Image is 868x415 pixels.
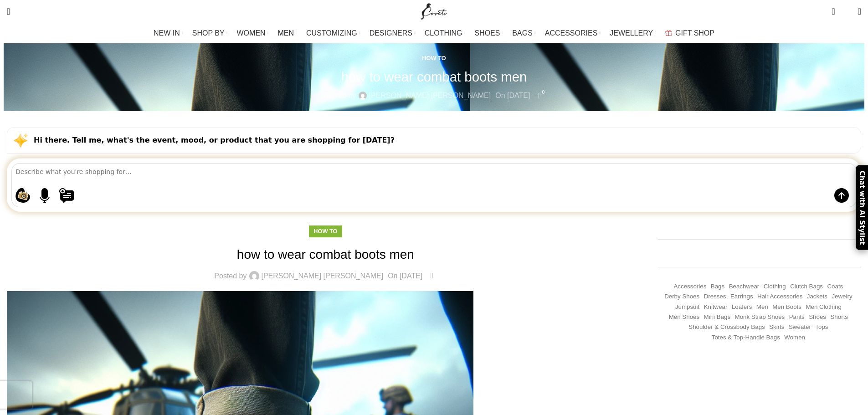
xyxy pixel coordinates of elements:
[495,92,530,99] time: On [DATE]
[735,313,785,322] a: Monk strap shoes (262 items)
[704,292,726,301] a: Dresses (9,674 items)
[704,303,728,312] a: Knitwear (484 items)
[427,270,437,282] a: 0
[784,333,805,342] a: Women (21,931 items)
[425,24,466,42] a: CLOTHING
[2,2,15,20] a: Search
[832,292,852,301] a: Jewelry (408 items)
[7,246,644,263] h1: how to wear combat boots men
[545,29,598,37] span: ACCESSORIES
[2,24,866,42] div: Main navigation
[306,24,360,42] a: CUSTOMIZING
[815,323,828,332] a: Tops (2,988 items)
[369,90,491,102] a: [PERSON_NAME] [PERSON_NAME]
[419,7,449,15] a: Site logo
[545,24,601,42] a: ACCESSORIES
[192,29,225,37] span: SHOP BY
[789,313,805,322] a: Pants (1,359 items)
[704,313,731,322] a: Mini Bags (367 items)
[474,29,500,37] span: SHOES
[732,303,752,312] a: Loafers (193 items)
[610,24,656,42] a: JEWELLERY
[756,303,768,312] a: Men (1,906 items)
[757,292,802,301] a: Hair Accessories (245 items)
[262,272,384,280] a: [PERSON_NAME] [PERSON_NAME]
[474,24,503,42] a: SHOES
[388,272,422,280] time: On [DATE]
[324,90,356,102] span: Posted by
[664,292,699,301] a: Derby shoes (233 items)
[313,228,337,235] a: How to
[772,303,801,312] a: Men Boots (296 items)
[237,29,266,37] span: WOMEN
[669,313,699,322] a: Men Shoes (1,372 items)
[675,29,714,37] span: GIFT SHOP
[688,323,765,332] a: Shoulder & Crossbody Bags (672 items)
[425,29,462,37] span: CLOTHING
[711,282,724,291] a: Bags (1,744 items)
[540,89,547,96] span: 0
[807,292,827,301] a: Jackets (1,198 items)
[192,24,228,42] a: SHOP BY
[827,282,843,291] a: Coats (417 items)
[844,9,851,16] span: 0
[610,29,653,37] span: JEWELLERY
[278,29,294,37] span: MEN
[673,282,706,291] a: Accessories (745 items)
[827,2,839,20] a: 0
[370,24,416,42] a: DESIGNERS
[712,333,780,342] a: Totes & Top-Handle Bags (361 items)
[665,30,672,36] img: GiftBag
[432,269,439,276] span: 0
[278,24,297,42] a: MEN
[359,92,367,100] img: author-avatar
[729,282,760,291] a: Beachwear (451 items)
[306,29,357,37] span: CUSTOMIZING
[214,272,247,280] span: Posted by
[249,271,259,281] img: author-avatar
[512,29,532,37] span: BAGS
[370,29,412,37] span: DESIGNERS
[806,303,842,312] a: Men Clothing (418 items)
[675,303,699,312] a: Jumpsuit (155 items)
[237,24,269,42] a: WOMEN
[534,90,544,102] a: 0
[830,313,848,322] a: Shorts (322 items)
[789,323,811,332] a: Sweater (244 items)
[769,323,784,332] a: Skirts (1,049 items)
[154,24,183,42] a: NEW IN
[730,292,753,301] a: Earrings (184 items)
[764,282,786,291] a: Clothing (18,675 items)
[832,5,839,11] span: 0
[809,313,826,322] a: Shoes (294 items)
[512,24,535,42] a: BAGS
[665,24,714,42] a: GIFT SHOP
[790,282,823,291] a: Clutch Bags (155 items)
[154,29,180,37] span: NEW IN
[842,2,851,20] div: My Wishlist
[422,55,446,61] a: How to
[341,69,527,85] h1: how to wear combat boots men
